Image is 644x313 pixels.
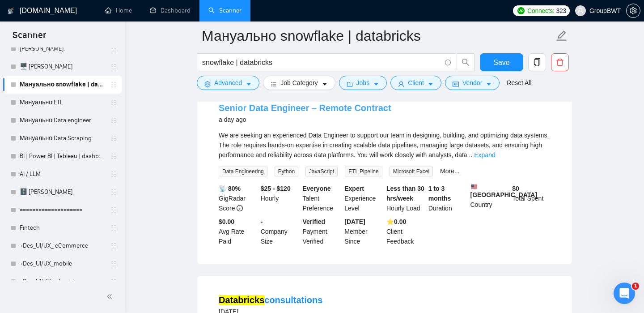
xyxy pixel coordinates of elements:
b: $ 0 [512,185,519,192]
span: holder [110,81,117,88]
span: holder [110,189,117,196]
span: info-circle [237,205,243,211]
button: delete [551,53,569,71]
a: Мануально Data engineer [20,111,105,129]
span: bars [271,81,277,87]
span: Save [493,57,509,68]
span: Client [408,78,424,88]
span: Jobs [356,78,370,88]
input: Scanner name... [202,25,554,47]
div: Company Size [259,217,301,246]
a: Мануально snowflake | databricks [20,76,105,94]
div: We are seeking an experienced Data Engineer to support our team in designing, building, and optim... [219,130,551,160]
span: holder [110,224,117,232]
b: ⭐️ 0.00 [386,218,406,225]
a: Senior Data Engineer – Remote Contract [219,103,391,113]
span: holder [110,99,117,106]
span: idcard [453,81,459,87]
span: Microsoft Excel [390,167,433,176]
b: [GEOGRAPHIC_DATA] [470,184,538,198]
button: folderJobscaret-down [339,76,387,90]
img: logo [8,4,14,18]
a: +Des_UI/UX_education [20,273,105,291]
span: double-left [106,292,115,301]
mark: Databricks [219,295,264,305]
div: Client Feedback [385,217,427,246]
a: setting [626,7,640,14]
span: Data Engineering [219,167,267,176]
span: caret-down [322,81,328,87]
b: Expert [344,185,364,192]
a: Expand [474,151,495,159]
button: barsJob Categorycaret-down [263,76,335,90]
div: Avg Rate Paid [217,217,259,246]
a: Databricksconsultations [219,295,322,305]
span: 323 [556,6,566,16]
button: search [457,53,475,71]
span: edit [556,30,568,42]
div: GigRadar Score [217,184,259,213]
a: homeHome [105,7,132,14]
a: dashboardDashboard [150,7,191,14]
span: user [577,8,584,14]
button: userClientcaret-down [390,76,441,90]
span: folder [347,81,353,87]
b: Less than 30 hrs/week [386,185,424,202]
a: AI / LLM [20,165,105,183]
span: ... [467,151,473,159]
a: 🗄️ [PERSON_NAME] [20,183,105,201]
span: delete [551,58,568,66]
span: Connects: [527,6,554,16]
button: idcardVendorcaret-down [445,76,500,90]
b: $25 - $120 [261,185,291,192]
span: caret-down [246,81,252,87]
a: [PERSON_NAME]. [20,40,105,58]
b: Everyone [303,185,331,192]
img: 🇺🇸 [471,184,477,190]
span: 1 [632,283,639,290]
a: Fintech [20,219,105,237]
span: holder [110,45,117,52]
b: 1 to 3 months [428,185,451,202]
b: [DATE] [344,218,365,225]
a: +Des_UI/UX_ eCommerce [20,237,105,255]
a: Мануально Data Scraping [20,129,105,147]
span: search [457,58,474,66]
div: Hourly Load [385,184,427,213]
span: setting [204,81,211,87]
div: Member Since [343,217,385,246]
span: user [398,81,404,87]
span: holder [110,260,117,267]
a: 🖥️ [PERSON_NAME] [20,58,105,76]
a: More... [440,167,460,175]
span: setting [627,7,640,14]
input: Search Freelance Jobs... [202,57,441,68]
span: holder [110,206,117,214]
span: ETL Pipeline [345,167,382,176]
div: a day ago [219,114,391,125]
div: Talent Preference [301,184,343,213]
span: Advanced [214,78,242,88]
span: Vendor [462,78,482,88]
span: holder [110,117,117,124]
span: caret-down [486,81,492,87]
b: 📡 80% [219,185,241,192]
b: - [261,218,263,225]
span: info-circle [445,60,451,65]
a: +Des_UI/UX_mobile [20,255,105,273]
span: holder [110,278,117,285]
img: upwork-logo.png [517,7,525,14]
div: Total Spent [510,184,552,213]
span: Job Category [280,78,318,88]
b: $0.00 [219,218,234,225]
span: holder [110,153,117,160]
iframe: Intercom live chat [614,283,635,304]
div: Duration [427,184,469,213]
span: holder [110,171,117,178]
button: copy [528,53,546,71]
a: Мануально ETL [20,94,105,111]
a: BI | Power BI | Tableau | dashboard [20,147,105,165]
span: JavaScript [305,167,338,176]
a: searchScanner [208,7,241,14]
button: setting [626,4,640,18]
